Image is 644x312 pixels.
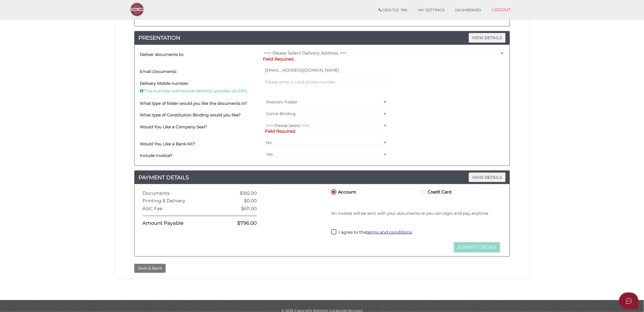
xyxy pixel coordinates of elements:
[134,264,166,273] button: Save & Back
[450,5,487,16] a: DASHBOARD
[140,88,262,94] p: This number will receive delivery updates via SMS.
[140,101,248,106] b: What type of folder would you like the documents in?
[454,242,500,252] button: Submit Order
[265,128,387,134] p: Field Required.
[217,191,261,196] div: $185.00
[366,230,412,235] a: terms and conditions
[217,221,261,226] div: $796.00
[331,229,413,236] label: I agree to the .
[139,221,218,226] div: Amount Payable
[217,198,261,203] div: $0.00
[139,206,218,211] div: ASIC Fee
[619,293,639,309] button: Open asap
[331,211,500,216] h4: An invoice will be sent with your documents or you can login and pay anytime.
[140,52,184,57] b: Deliver documents to:
[373,5,413,16] a: 1300 722 796
[469,33,506,42] span: VIEW DETAILS
[140,153,173,158] b: Include Invoice?
[140,141,196,146] b: Would You Like a Bank Kit?
[469,173,506,182] span: VIEW DETAILS
[135,173,510,182] a: PAYMENT DETAILSVIEW DETAILS
[263,56,504,62] p: Field Required..
[135,33,510,42] h4: PRESENTATION
[140,69,177,74] b: Email Documents:
[420,188,452,195] label: Credit Card
[330,188,356,195] label: Account
[217,206,261,211] div: $611.00
[413,5,450,16] a: MY SETTINGS
[135,173,510,182] h4: PAYMENT DETAILS
[139,191,218,196] div: Documents
[265,79,387,85] input: Please enter a valid 10-digit phone number
[140,124,208,129] b: Would You Like a Company Seal?
[139,198,218,203] div: Printing & Delivery
[140,112,241,118] b: What type of Constitution Binding would you like?
[140,81,189,86] b: Delivery Mobile number:
[135,33,510,42] a: PRESENTATIONVIEW DETAILS
[487,4,517,15] a: LOGOUT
